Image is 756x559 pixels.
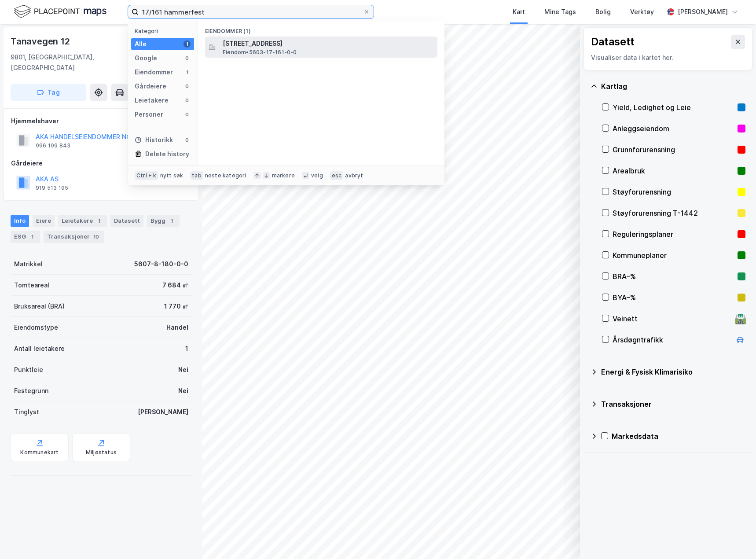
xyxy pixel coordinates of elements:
[11,158,191,169] div: Gårdeiere
[183,55,191,62] div: 0
[591,35,635,49] div: Datasett
[613,292,734,303] div: BYA–%
[135,39,147,49] div: Alle
[14,386,48,396] div: Festegrunn
[345,172,363,179] div: avbryt
[205,172,246,179] div: neste kategori
[190,171,203,180] div: tab
[613,335,731,345] div: Årsdøgntrafikk
[330,171,344,180] div: esc
[164,301,188,312] div: 1 770 ㎡
[166,322,188,333] div: Handel
[14,343,65,354] div: Antall leietakere
[135,53,157,63] div: Google
[160,172,183,179] div: nytt søk
[135,28,194,34] div: Kategori
[712,517,756,559] iframe: Chat Widget
[11,116,191,126] div: Hjemmelshaver
[135,67,173,77] div: Eiendommer
[135,81,166,92] div: Gårdeiere
[20,449,59,456] div: Kommunekart
[613,102,734,113] div: Yield, Ledighet og Leie
[311,172,323,179] div: velg
[14,259,43,269] div: Matrikkel
[272,172,295,179] div: markere
[145,149,189,159] div: Delete history
[14,322,58,333] div: Eiendomstype
[183,136,191,143] div: 0
[167,217,176,225] div: 1
[601,399,745,409] div: Transaksjoner
[11,84,86,101] button: Tag
[595,7,611,17] div: Bolig
[185,343,188,354] div: 1
[183,83,191,90] div: 0
[14,280,49,291] div: Tomteareal
[178,386,188,396] div: Nei
[36,184,68,191] div: 919 513 195
[14,4,106,19] img: logo.f888ab2527a4732fd821a326f86c7f29.svg
[613,271,734,282] div: BRA–%
[92,232,101,241] div: 10
[36,142,70,149] div: 996 199 843
[183,111,191,118] div: 0
[11,215,29,227] div: Info
[86,449,117,456] div: Miljøstatus
[135,95,169,106] div: Leietakere
[44,231,104,243] div: Transaksjoner
[613,313,731,324] div: Veinett
[134,259,188,269] div: 5607-8-180-0-0
[14,364,43,375] div: Punktleie
[544,7,576,17] div: Mine Tags
[138,407,188,417] div: [PERSON_NAME]
[28,232,37,241] div: 1
[183,69,191,76] div: 1
[11,52,153,73] div: 9801, [GEOGRAPHIC_DATA], [GEOGRAPHIC_DATA]
[613,123,734,134] div: Anleggseiendom
[734,313,746,324] div: 🛣️
[162,280,188,291] div: 7 684 ㎡
[135,171,158,180] div: Ctrl + k
[223,38,434,49] span: [STREET_ADDRESS]
[198,21,444,37] div: Eiendommer (1)
[601,81,745,92] div: Kartlag
[14,301,65,312] div: Bruksareal (BRA)
[513,7,525,17] div: Kart
[178,364,188,375] div: Nei
[613,250,734,261] div: Kommuneplaner
[11,34,72,48] div: Tanavegen 12
[613,208,734,218] div: Støyforurensning T-1442
[601,367,745,377] div: Energi & Fysisk Klimarisiko
[613,144,734,155] div: Grunnforurensning
[147,215,180,227] div: Bygg
[14,407,39,417] div: Tinglyst
[110,215,143,227] div: Datasett
[183,97,191,104] div: 0
[591,52,745,63] div: Visualiser data i kartet her.
[612,431,745,441] div: Markedsdata
[678,7,728,17] div: [PERSON_NAME]
[630,7,654,17] div: Verktøy
[135,135,173,145] div: Historikk
[223,49,297,56] span: Eiendom • 5603-17-161-0-0
[95,217,103,225] div: 1
[11,231,40,243] div: ESG
[58,215,107,227] div: Leietakere
[139,5,363,18] input: Søk på adresse, matrikkel, gårdeiere, leietakere eller personer
[183,40,191,48] div: 1
[613,187,734,197] div: Støyforurensning
[712,517,756,559] div: Kontrollprogram for chat
[33,215,55,227] div: Eiere
[135,109,163,120] div: Personer
[613,229,734,239] div: Reguleringsplaner
[613,165,734,176] div: Arealbruk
